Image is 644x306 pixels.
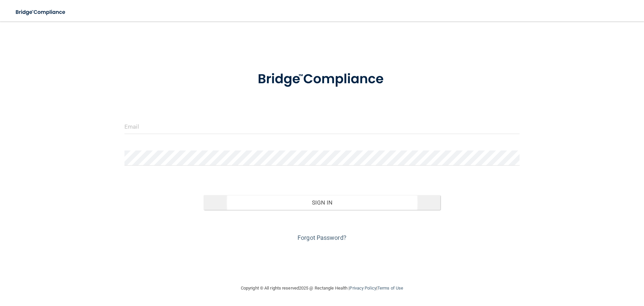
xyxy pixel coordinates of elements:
[10,5,72,19] img: bridge_compliance_login_screen.278c3ca4.svg
[244,62,400,97] img: bridge_compliance_login_screen.278c3ca4.svg
[377,286,403,291] a: Terms of Use
[124,119,520,134] input: Email
[200,277,444,299] div: Copyright © All rights reserved 2025 @ Rectangle Health | |
[350,286,376,291] a: Privacy Policy
[298,234,346,241] a: Forgot Password?
[204,195,441,210] button: Sign In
